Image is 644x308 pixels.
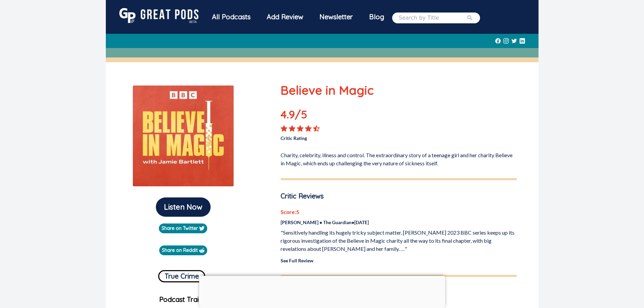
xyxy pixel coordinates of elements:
a: All Podcasts [204,8,259,27]
a: See Full Review [281,258,313,263]
a: Share on Reddit [159,245,207,255]
p: 4.9 /5 [281,106,328,125]
a: Newsletter [311,8,361,27]
p: Critic Rating [281,132,399,142]
img: Believe in Magic [133,85,234,187]
button: Listen Now [156,197,211,217]
p: [PERSON_NAME] • The Guardian • [DATE] [281,219,517,226]
div: Newsletter [311,8,361,26]
iframe: Advertisement [199,276,445,306]
a: Blog [361,8,392,26]
img: GreatPods [119,8,198,23]
button: True Crime [158,270,205,282]
p: Podcast Trailer [111,294,256,305]
p: "Sensitively handling its hugely tricky subject matter, [PERSON_NAME] 2023 BBC series keeps up it... [281,229,517,253]
input: Search by Title [399,14,467,22]
div: All Podcasts [204,8,259,26]
p: Critic Reviews [281,191,517,201]
a: True Crime [158,267,205,282]
p: Believe in Magic [281,81,517,99]
p: Charity, celebrity, illness and control. The extraordinary story of a teenage girl and her charit... [281,148,517,167]
a: Add Review [259,8,311,26]
a: Share on Twitter [159,223,207,233]
p: Score: 5 [281,208,517,216]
